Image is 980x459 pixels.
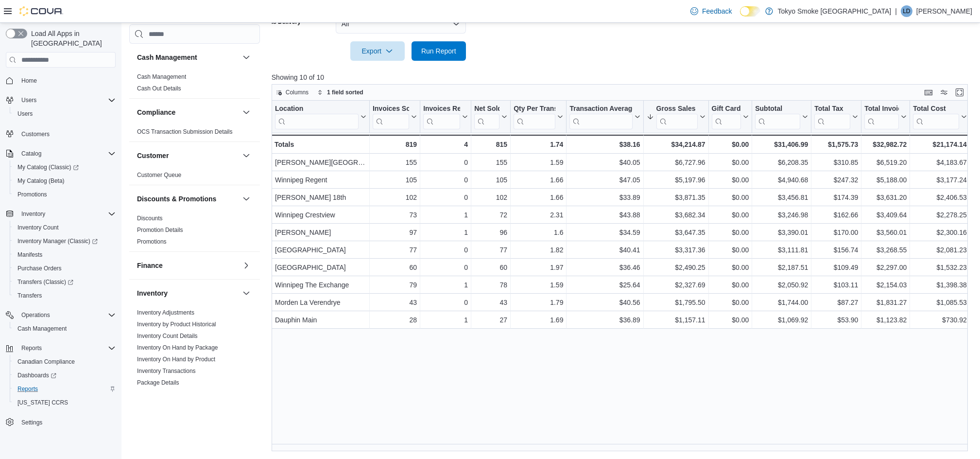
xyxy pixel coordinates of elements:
button: Users [10,107,120,121]
div: Invoices Ref [423,105,460,114]
button: Cash Management [10,322,120,335]
span: Reports [21,344,42,352]
button: Reports [17,342,46,354]
span: Home [17,74,116,87]
button: Home [2,73,120,88]
button: 1 field sorted [313,87,367,98]
span: Load All Apps in [GEOGRAPHIC_DATA] [27,29,116,48]
button: Display options [938,87,950,98]
button: Enter fullscreen [954,87,965,98]
a: Package Details [137,379,179,386]
div: $162.66 [814,209,858,221]
div: $31,406.99 [755,139,808,150]
div: Invoices Ref [423,105,460,129]
p: | [895,5,897,17]
div: Transaction Average [569,105,632,114]
div: $2,490.25 [646,262,705,273]
a: Dashboards [14,370,60,381]
div: Transaction Average [569,105,632,129]
button: Discounts & Promotions [241,193,252,205]
div: $6,727.96 [646,157,705,168]
div: $33.89 [569,192,640,203]
div: 79 [373,279,417,291]
span: Inventory [17,208,116,220]
div: $0.00 [711,244,749,256]
span: Reports [17,342,116,354]
span: Dashboards [14,370,116,381]
button: Gift Cards [711,105,749,129]
div: $2,278.25 [913,209,966,221]
div: $2,081.23 [913,244,966,256]
div: 0 [423,262,468,273]
div: $40.41 [569,244,640,256]
div: 60 [373,262,417,273]
span: Reports [17,385,38,393]
img: Cova [19,6,63,16]
span: Users [14,108,116,120]
button: Canadian Compliance [10,355,120,369]
div: Invoices Sold [373,105,409,114]
div: Gift Card Sales [711,105,741,129]
a: Cash Management [137,73,186,80]
div: $4,940.68 [755,174,808,186]
span: Manifests [17,251,42,259]
a: My Catalog (Classic) [10,160,120,174]
div: Net Sold [474,105,499,129]
span: Operations [21,311,50,319]
div: $21,174.14 [913,139,966,150]
div: 96 [474,227,507,238]
button: Catalog [17,148,45,159]
div: 155 [373,157,417,168]
span: Transfers (Classic) [17,278,73,286]
a: Inventory Count Details [137,333,198,339]
a: Canadian Compliance [14,356,79,368]
div: $40.05 [569,157,640,168]
div: $3,177.24 [913,174,966,186]
div: $32,982.72 [864,139,907,150]
div: $3,871.35 [646,192,705,203]
div: [PERSON_NAME] [275,227,366,238]
button: Export [350,41,405,61]
span: My Catalog (Classic) [14,161,116,173]
span: My Catalog (Classic) [17,163,79,171]
a: [US_STATE] CCRS [14,397,72,408]
span: Feedback [702,6,732,16]
span: Dashboards [17,371,56,379]
div: $25.64 [569,279,640,291]
span: Promotions [137,238,167,246]
div: 1.59 [514,279,563,291]
div: $174.39 [814,192,858,203]
button: Purchase Orders [10,262,120,275]
a: OCS Transaction Submission Details [137,128,233,135]
div: $3,390.01 [755,227,808,238]
button: [US_STATE] CCRS [10,396,120,409]
span: 1 field sorted [327,88,363,96]
div: Location [275,105,359,129]
div: 1 [423,209,468,221]
span: Cash Management [17,325,67,333]
div: Winnipeg Regent [275,174,366,186]
span: Canadian Compliance [17,358,75,366]
button: Total Tax [814,105,858,129]
div: $1,532.23 [913,262,966,273]
span: OCS Transaction Submission Details [137,128,233,136]
div: $3,631.20 [864,192,907,203]
a: Inventory On Hand by Product [137,356,215,363]
div: $3,647.35 [646,227,705,238]
div: 77 [474,244,507,256]
span: Users [21,96,36,104]
span: Users [17,110,33,118]
h3: Finance [137,261,163,270]
div: $3,560.01 [864,227,907,238]
button: Users [17,94,40,106]
div: $3,246.98 [755,209,808,221]
a: My Catalog (Beta) [14,175,69,187]
div: 0 [423,174,468,186]
a: Transfers (Classic) [14,276,77,288]
button: Subtotal [755,105,808,129]
div: $1,575.73 [814,139,858,150]
a: Cash Management [14,323,70,335]
a: Customer Queue [137,172,181,178]
div: 72 [474,209,507,221]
